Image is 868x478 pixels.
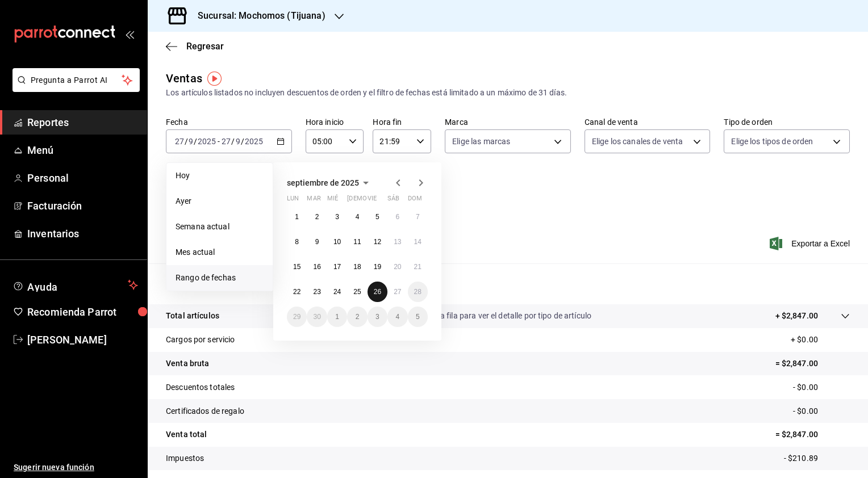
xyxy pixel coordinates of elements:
button: 9 de septiembre de 2025 [307,232,327,252]
button: 23 de septiembre de 2025 [307,282,327,302]
p: + $2,847.00 [775,310,818,322]
label: Tipo de orden [724,118,850,126]
abbr: 3 de octubre de 2025 [375,313,379,321]
span: Elige las marcas [452,136,510,147]
span: Elige los canales de venta [592,136,683,147]
span: Ayuda [27,278,123,292]
abbr: 22 de septiembre de 2025 [293,288,301,296]
abbr: domingo [408,195,422,207]
span: Recomienda Parrot [27,304,138,320]
button: Exportar a Excel [772,237,850,250]
span: Regresar [186,41,224,52]
button: 2 de septiembre de 2025 [307,207,327,227]
button: 6 de septiembre de 2025 [387,207,407,227]
button: 18 de septiembre de 2025 [347,257,367,277]
abbr: 2 de octubre de 2025 [356,313,360,321]
button: 10 de septiembre de 2025 [327,232,347,252]
input: ---- [197,137,216,146]
abbr: 30 de septiembre de 2025 [313,313,320,321]
button: 14 de septiembre de 2025 [408,232,428,252]
input: -- [188,137,194,146]
label: Hora fin [373,118,431,126]
span: Sugerir nueva función [14,462,138,473]
button: 28 de septiembre de 2025 [408,282,428,302]
input: -- [235,137,241,146]
button: 22 de septiembre de 2025 [287,282,307,302]
button: 3 de octubre de 2025 [368,307,387,327]
span: Elige los tipos de orden [731,136,813,147]
span: Semana actual [176,221,264,233]
abbr: 23 de septiembre de 2025 [313,288,320,296]
button: 12 de septiembre de 2025 [368,232,387,252]
abbr: 6 de septiembre de 2025 [395,213,399,221]
button: 3 de septiembre de 2025 [327,207,347,227]
abbr: 3 de septiembre de 2025 [335,213,339,221]
p: Venta bruta [166,358,209,370]
span: Rango de fechas [176,272,264,284]
abbr: 14 de septiembre de 2025 [414,238,422,246]
abbr: 1 de octubre de 2025 [335,313,339,321]
button: 17 de septiembre de 2025 [327,257,347,277]
span: Pregunta a Parrot AI [31,74,122,86]
abbr: sábado [387,195,399,207]
span: Inventarios [27,226,138,241]
button: 4 de septiembre de 2025 [347,207,367,227]
button: 1 de septiembre de 2025 [287,207,307,227]
input: -- [221,137,231,146]
abbr: 16 de septiembre de 2025 [313,263,320,271]
abbr: 5 de septiembre de 2025 [375,213,379,221]
abbr: 25 de septiembre de 2025 [353,288,361,296]
button: Tooltip marker [207,72,222,86]
p: - $0.00 [793,381,850,393]
abbr: lunes [287,195,299,207]
abbr: 10 de septiembre de 2025 [333,238,341,246]
button: 16 de septiembre de 2025 [307,257,327,277]
abbr: 24 de septiembre de 2025 [333,288,341,296]
p: - $210.89 [784,452,850,464]
button: open_drawer_menu [125,30,134,39]
abbr: 12 de septiembre de 2025 [374,238,381,246]
button: 26 de septiembre de 2025 [368,282,387,302]
abbr: 21 de septiembre de 2025 [414,263,422,271]
span: / [185,137,188,146]
button: 20 de septiembre de 2025 [387,257,407,277]
label: Hora inicio [306,118,364,126]
abbr: 26 de septiembre de 2025 [374,288,381,296]
abbr: 28 de septiembre de 2025 [414,288,422,296]
p: Resumen [166,277,850,291]
label: Marca [445,118,571,126]
p: Cargos por servicio [166,334,235,346]
abbr: 11 de septiembre de 2025 [353,238,361,246]
span: / [241,137,244,146]
abbr: 4 de octubre de 2025 [395,313,399,321]
button: 25 de septiembre de 2025 [347,282,367,302]
abbr: 20 de septiembre de 2025 [394,263,401,271]
input: -- [174,137,185,146]
button: 8 de septiembre de 2025 [287,232,307,252]
span: [PERSON_NAME] [27,332,138,347]
button: 19 de septiembre de 2025 [368,257,387,277]
button: Pregunta a Parrot AI [12,68,140,92]
button: Regresar [166,41,224,52]
span: Menú [27,142,138,158]
p: + $0.00 [791,334,850,346]
abbr: 27 de septiembre de 2025 [394,288,401,296]
button: 21 de septiembre de 2025 [408,257,428,277]
button: 11 de septiembre de 2025 [347,232,367,252]
abbr: 7 de septiembre de 2025 [416,213,420,221]
button: 13 de septiembre de 2025 [387,232,407,252]
button: 7 de septiembre de 2025 [408,207,428,227]
abbr: 4 de septiembre de 2025 [356,213,360,221]
abbr: 1 de septiembre de 2025 [295,213,299,221]
abbr: 17 de septiembre de 2025 [333,263,341,271]
div: Ventas [166,70,202,87]
button: 1 de octubre de 2025 [327,307,347,327]
span: Reportes [27,115,138,130]
abbr: 19 de septiembre de 2025 [374,263,381,271]
span: Hoy [176,170,264,182]
abbr: miércoles [327,195,338,207]
button: 4 de octubre de 2025 [387,307,407,327]
input: ---- [244,137,264,146]
abbr: viernes [368,195,377,207]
